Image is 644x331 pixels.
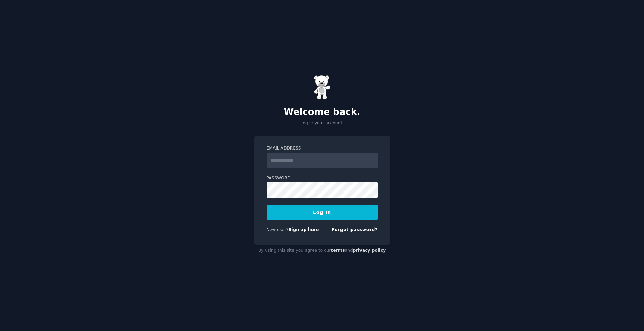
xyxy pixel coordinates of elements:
a: privacy policy [353,248,386,253]
a: Sign up here [288,227,319,232]
a: Forgot password? [332,227,378,232]
div: By using this site you agree to our and [254,245,390,256]
label: Email Address [267,145,378,152]
label: Password [267,175,378,181]
p: Log in your account. [254,120,390,126]
h2: Welcome back. [254,107,390,118]
img: Gummy Bear [314,75,331,99]
button: Log In [267,205,378,220]
span: New user? [267,227,289,232]
a: terms [331,248,345,253]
